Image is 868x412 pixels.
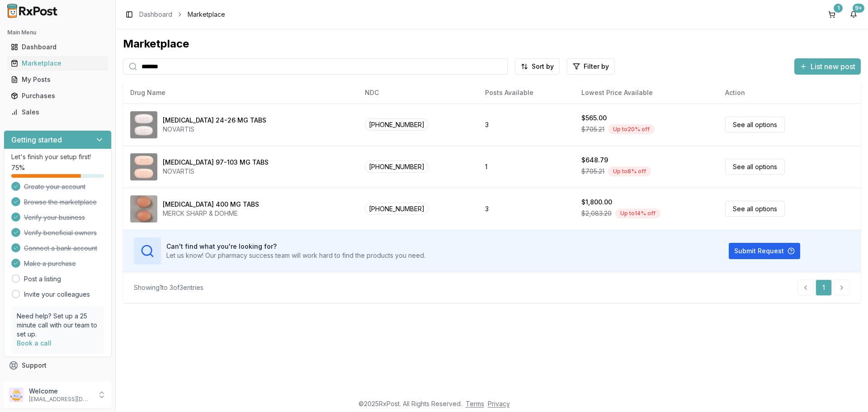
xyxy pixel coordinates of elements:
[11,91,104,100] div: Purchases
[163,200,259,209] div: [MEDICAL_DATA] 400 MG TABS
[365,161,429,173] span: [PHONE_NUMBER]
[816,279,832,296] a: 1
[130,195,157,223] img: Isentress 400 MG TABS
[615,208,660,218] div: Up to 14 % off
[837,381,859,403] iframe: Intercom live chat
[163,125,266,134] div: NOVARTIS
[17,312,99,339] p: Need help? Set up a 25 minute call with our team to set up.
[729,243,800,259] button: Submit Request
[163,158,269,167] div: [MEDICAL_DATA] 97-103 MG TABS
[4,56,112,71] button: Marketplace
[478,104,574,146] td: 3
[11,152,104,161] p: Let's finish your setup first!
[4,105,112,119] button: Sales
[24,213,85,222] span: Verify your business
[163,167,269,176] div: NOVARTIS
[466,400,484,407] a: Terms
[11,163,25,172] span: 75 %
[478,82,574,104] th: Posts Available
[17,339,52,347] a: Book a call
[825,7,839,22] button: 1
[163,209,259,218] div: MERCK SHARP & DOHME
[24,259,76,268] span: Make a purchase
[581,198,612,207] div: $1,800.00
[718,82,861,104] th: Action
[725,201,785,217] a: See all options
[581,156,608,165] div: $648.79
[24,198,97,207] span: Browse the marketplace
[478,188,574,230] td: 3
[4,357,112,374] button: Support
[7,88,108,104] a: Purchases
[515,58,560,75] button: Sort by
[130,153,157,180] img: Entresto 97-103 MG TABS
[4,72,112,87] button: My Posts
[29,387,92,396] p: Welcome
[11,59,104,68] div: Marketplace
[4,40,112,54] button: Dashboard
[811,61,855,72] span: List new post
[608,166,651,176] div: Up to 8 % off
[584,62,609,71] span: Filter by
[123,37,861,51] div: Marketplace
[725,159,785,175] a: See all options
[29,396,92,403] p: [EMAIL_ADDRESS][DOMAIN_NAME]
[9,388,24,402] img: User avatar
[4,89,112,103] button: Purchases
[797,279,850,296] nav: pagination
[365,203,429,215] span: [PHONE_NUMBER]
[166,242,425,251] h3: Can't find what you're looking for?
[725,117,785,133] a: See all options
[574,82,718,104] th: Lowest Price Available
[24,244,97,253] span: Connect a bank account
[794,58,861,75] button: List new post
[134,283,203,292] div: Showing 1 to 3 of 3 entries
[834,4,843,13] div: 1
[581,114,607,123] div: $565.00
[4,374,112,390] button: Feedback
[139,10,225,19] nav: breadcrumb
[22,377,52,386] span: Feedback
[139,10,172,19] a: Dashboard
[24,228,97,237] span: Verify beneficial owners
[4,4,61,18] img: RxPost Logo
[853,4,864,13] div: 9+
[794,63,861,72] a: List new post
[188,10,225,19] span: Marketplace
[11,43,104,52] div: Dashboard
[567,58,615,75] button: Filter by
[7,29,108,36] h2: Main Menu
[166,251,425,260] p: Let us know! Our pharmacy success team will work hard to find the products you need.
[130,111,157,138] img: Entresto 24-26 MG TABS
[163,116,266,125] div: [MEDICAL_DATA] 24-26 MG TABS
[532,62,554,71] span: Sort by
[24,182,85,191] span: Create your account
[24,275,61,284] a: Post a listing
[365,118,429,131] span: [PHONE_NUMBER]
[11,75,104,84] div: My Posts
[358,82,478,104] th: NDC
[7,55,108,71] a: Marketplace
[581,209,612,218] span: $2,083.20
[478,146,574,188] td: 1
[7,71,108,88] a: My Posts
[608,124,655,134] div: Up to 20 % off
[11,134,62,145] h3: Getting started
[7,104,108,120] a: Sales
[11,108,104,117] div: Sales
[581,125,604,134] span: $705.21
[581,167,604,176] span: $705.21
[123,82,358,104] th: Drug Name
[7,39,108,55] a: Dashboard
[846,7,861,22] button: 9+
[488,400,510,407] a: Privacy
[24,290,90,299] a: Invite your colleagues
